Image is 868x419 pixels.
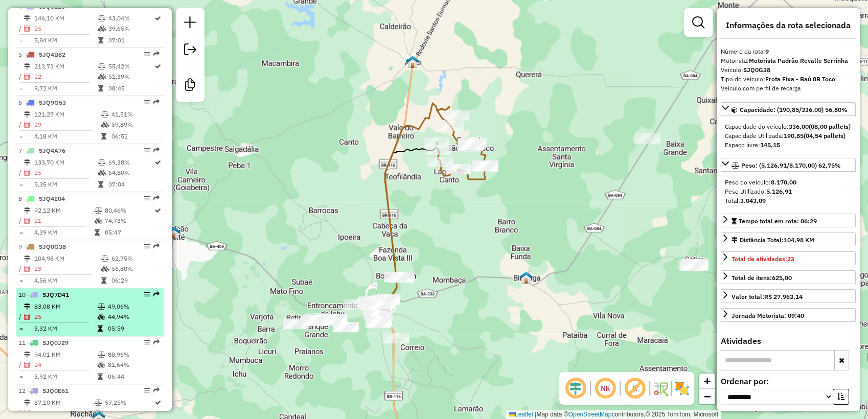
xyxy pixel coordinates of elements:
[98,362,105,368] i: % de utilização da cubagem
[365,311,391,321] div: Atividade não roteirizada - BUTECO DO PAULISTA
[743,66,770,74] strong: SJQ0G38
[111,275,159,286] td: 06:29
[721,118,856,154] div: Capacidade: (190,85/336,00) 56,80%
[509,411,533,418] a: Leaflet
[771,178,796,186] strong: 8.170,00
[360,300,386,310] div: Atividade não roteirizada - DEPSITO DO NELITO
[283,319,308,329] div: Atividade não roteirizada - BAR DE PEBA
[101,122,109,128] i: % de utilização da cubagem
[740,106,848,113] span: Capacidade: (190,85/336,00) 56,80%
[24,218,30,224] i: Total de Atividades
[34,253,101,264] td: 104,98 KM
[304,315,329,325] div: Atividade não roteirizada - MERCADINHO SAO JOAO
[24,111,30,118] i: Distância Total
[371,295,396,306] div: Atividade não roteirizada - MERCADINHO JM
[369,298,394,309] div: Atividade não roteirizada - Point do espetinho
[98,15,106,21] i: % de utilização do peso
[24,74,30,80] i: Total de Atividades
[18,72,24,82] td: /
[365,311,391,321] div: Atividade não roteirizada - PIZZARIA PAULISTA
[18,99,66,106] span: 6 -
[107,312,159,322] td: 44,94%
[721,84,856,93] div: Veículo com perfil de recarga
[95,218,102,224] i: % de utilização da cubagem
[784,132,804,139] strong: 190,85
[34,109,101,120] td: 121,27 KM
[101,255,109,262] i: % de utilização do peso
[535,411,536,418] span: |
[155,63,161,69] i: Rota otimizada
[108,35,154,45] td: 07:01
[704,390,711,403] span: −
[721,270,856,284] a: Total de itens:625,00
[39,147,65,154] span: SJQ4A76
[760,141,780,149] strong: 145,15
[725,122,852,131] div: Capacidade do veículo:
[18,51,65,58] span: 5 -
[34,323,97,334] td: 3,32 KM
[107,323,159,334] td: 05:59
[34,157,98,168] td: 133,70 KM
[18,147,65,154] span: 7 -
[144,51,150,57] em: Opções
[153,243,159,249] em: Rota exportada
[721,75,856,84] div: Tipo do veículo:
[563,376,588,401] span: Ocultar deslocamento
[716,229,742,239] div: Atividade não roteirizada - MERCADINHO M.S
[98,304,105,310] i: % de utilização do peso
[111,109,159,120] td: 41,51%
[721,375,856,387] label: Ordenar por:
[682,260,707,270] div: Atividade não roteirizada - BAR TREVO DA SORTE
[34,301,97,312] td: 83,08 KM
[18,323,24,334] td: =
[34,227,94,238] td: 4,39 KM
[568,411,612,418] a: OpenStreetMap
[766,188,792,195] strong: 5.126,91
[678,260,704,270] div: Atividade não roteirizada - MERCADO KL
[681,259,707,269] div: Atividade não roteirizada - SUPERMERCADO CRUZ AL
[18,275,24,286] td: =
[721,20,856,30] h4: Informações da rota selecionada
[144,243,150,249] em: Opções
[725,187,852,196] div: Peso Utilizado:
[18,371,24,382] td: =
[104,398,154,408] td: 57,25%
[682,260,707,270] div: Atividade não roteirizada - MERCADINHO M M
[389,272,414,283] div: Atividade não roteirizada - BAR DO LUA
[18,360,24,370] td: /
[369,299,394,309] div: Atividade não roteirizada - Point do espetinho
[39,99,66,106] span: SJQ9G53
[18,83,24,94] td: =
[34,35,98,45] td: 5,84 KM
[98,352,105,358] i: % de utilização do peso
[98,325,103,332] i: Tempo total em rota
[104,216,154,226] td: 74,73%
[34,83,98,94] td: 9,72 KM
[18,120,24,130] td: /
[765,48,769,55] strong: 9
[98,159,106,166] i: % de utilização do peso
[34,131,101,142] td: 4,18 KM
[18,312,24,322] td: /
[359,296,384,306] div: Atividade não roteirizada - NILTON DA SILVA SANT
[155,15,161,21] i: Rota otimizada
[721,336,856,346] h4: Atividades
[107,301,159,312] td: 49,06%
[153,291,159,297] em: Rota exportada
[34,13,98,24] td: 146,10 KM
[721,65,856,75] div: Veículo:
[155,159,161,166] i: Rota otimizada
[18,227,24,238] td: =
[24,207,30,214] i: Distância Total
[732,255,794,263] span: Total de atividades:
[741,161,841,169] span: Peso: (5.126,91/8.170,00) 62,75%
[34,408,94,418] td: 23
[108,24,154,34] td: 39,65%
[383,333,409,343] div: Atividade não roteirizada - IMPORIO PRIME
[363,309,389,319] div: Atividade não roteirizada - REI S BAR
[683,260,709,270] div: Atividade não roteirizada - SUPER MERCADO BELO P
[107,360,159,370] td: 81,64%
[721,174,856,209] div: Peso: (5.126,91/8.170,00) 62,75%
[34,360,97,370] td: 24
[98,26,106,32] i: % de utilização da cubagem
